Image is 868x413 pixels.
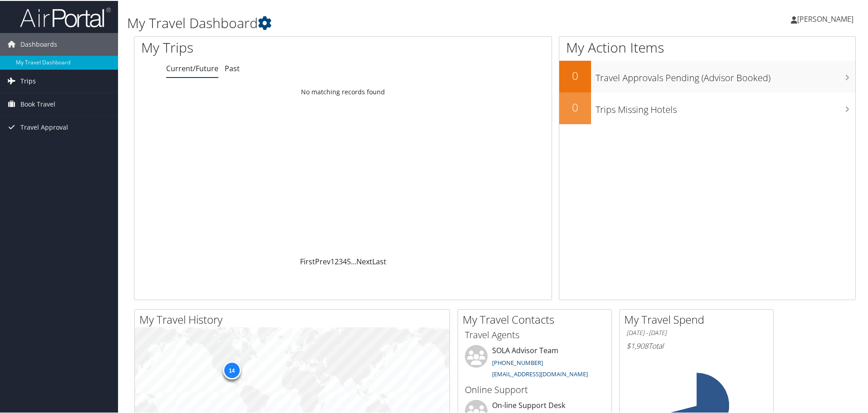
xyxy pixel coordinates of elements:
h2: My Travel History [139,311,449,326]
a: Current/Future [166,63,218,73]
a: 0Trips Missing Hotels [559,92,855,123]
a: First [300,256,315,266]
span: Book Travel [20,92,55,115]
a: Last [372,256,386,266]
a: Next [356,256,372,266]
h1: My Travel Dashboard [127,13,617,32]
span: [PERSON_NAME] [797,13,853,23]
span: Travel Approval [20,115,68,138]
td: No matching records found [134,83,552,99]
a: 4 [343,256,347,266]
h1: My Trips [141,37,371,56]
span: Dashboards [20,32,57,55]
h6: [DATE] - [DATE] [626,328,766,336]
h2: 0 [559,67,591,83]
a: [PERSON_NAME] [791,5,863,32]
img: airportal-logo.png [20,6,111,27]
a: Prev [315,256,330,266]
span: … [351,256,356,266]
h2: 0 [559,99,591,114]
a: 3 [339,256,343,266]
h2: My Travel Contacts [463,311,612,326]
span: Trips [20,69,36,92]
h3: Trips Missing Hotels [596,98,855,115]
h3: Travel Approvals Pending (Advisor Booked) [596,66,855,83]
span: $1,908 [626,340,648,350]
h3: Travel Agents [465,328,605,340]
h1: My Action Items [559,37,855,56]
div: 14 [222,360,241,379]
a: 0Travel Approvals Pending (Advisor Booked) [559,60,855,92]
li: SOLA Advisor Team [460,344,609,381]
h6: Total [626,340,766,350]
a: 2 [335,256,339,266]
h3: Online Support [465,383,605,395]
a: 5 [347,256,351,266]
a: Past [225,63,240,73]
h2: My Travel Spend [624,311,773,326]
a: [EMAIL_ADDRESS][DOMAIN_NAME] [492,369,588,377]
a: [PHONE_NUMBER] [492,358,543,366]
a: 1 [330,256,335,266]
